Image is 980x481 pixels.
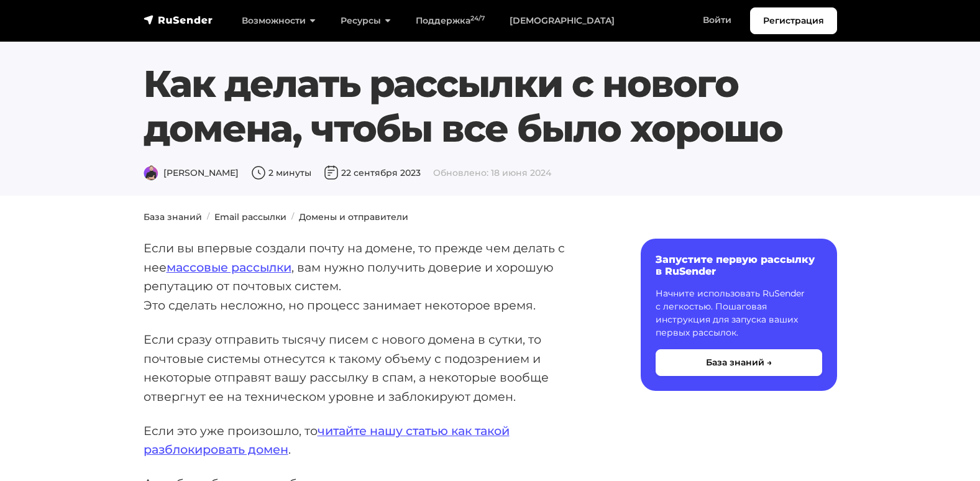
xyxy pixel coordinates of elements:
a: читайте нашу статью как такой разблокировать домен [144,423,510,457]
img: Время чтения [251,165,266,180]
p: Если вы впервые создали почту на домене, то прежде чем делать с нее , вам нужно получить доверие ... [144,239,601,315]
p: Если это уже произошло, то . [144,421,601,459]
button: База знаний → [656,349,822,376]
span: 22 сентября 2023 [324,167,421,178]
a: Войти [690,7,744,33]
span: Обновлено: 18 июня 2024 [433,167,551,178]
a: Регистрация [750,7,837,34]
h1: Как делать рассылки с нового домена, чтобы все было хорошо [144,62,837,151]
span: 2 минуты [251,167,311,178]
img: RuSender [144,14,213,26]
a: массовые рассылки [167,260,291,275]
a: [DEMOGRAPHIC_DATA] [497,8,627,34]
img: Дата публикации [324,165,339,180]
a: Поддержка24/7 [403,8,497,34]
p: Если сразу отправить тысячу писем с нового домена в сутки, то почтовые системы отнесутся к такому... [144,330,601,406]
a: Email рассылки [214,211,286,222]
nav: breadcrumb [136,211,845,224]
a: Запустите первую рассылку в RuSender Начните использовать RuSender с легкостью. Пошаговая инструк... [641,239,837,391]
a: Ресурсы [328,8,403,34]
a: Домены и отправители [299,211,408,222]
p: Начните использовать RuSender с легкостью. Пошаговая инструкция для запуска ваших первых рассылок. [656,287,822,339]
sup: 24/7 [470,14,485,22]
h6: Запустите первую рассылку в RuSender [656,254,822,277]
a: База знаний [144,211,202,222]
span: [PERSON_NAME] [144,167,239,178]
a: Возможности [229,8,328,34]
